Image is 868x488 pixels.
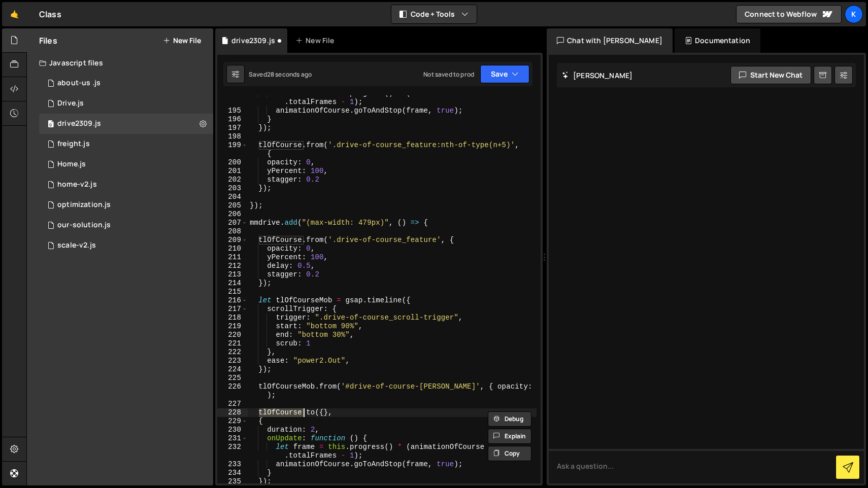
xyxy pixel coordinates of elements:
div: 200 [217,158,248,167]
div: our-solution.js [57,221,111,230]
div: 207 [217,219,248,227]
div: 227 [217,400,248,408]
div: 6044/13421.js [39,73,213,93]
div: 213 [217,270,248,279]
div: 233 [217,460,248,469]
div: Chat with [PERSON_NAME] [547,28,673,53]
span: 0 [48,121,54,129]
div: 223 [217,357,248,365]
button: Debug [488,411,531,427]
div: 211 [217,253,248,262]
div: 215 [217,288,248,296]
div: 232 [217,443,248,460]
a: 🤙 [2,2,27,26]
div: 224 [217,365,248,374]
div: about-us .js [57,79,101,88]
div: 231 [217,434,248,443]
div: drive2309.js [231,36,275,46]
div: 208 [217,227,248,236]
div: 6044/13107.js [39,93,213,114]
div: 220 [217,331,248,339]
a: Connect to Webflow [736,5,842,23]
div: 198 [217,132,248,141]
h2: Files [39,35,57,46]
div: Saved [249,70,312,79]
button: Explain [488,429,531,444]
div: 218 [217,313,248,322]
h2: [PERSON_NAME] [562,71,632,80]
div: Home.js [57,160,86,169]
div: 6044/13210.js [39,195,213,215]
div: Class [39,8,61,20]
div: Not saved to prod [423,70,474,79]
div: 226 [217,382,248,400]
div: scale-v2.js [57,241,96,250]
div: 197 [217,124,248,132]
div: 6044/27934.js [39,235,213,256]
div: 212 [217,262,248,270]
div: 210 [217,245,248,253]
div: home-v2.js [57,180,97,189]
div: 6044/37913.js [39,175,213,195]
div: 6044/19293.js [39,215,213,235]
div: 28 seconds ago [267,70,312,79]
div: 195 [217,107,248,115]
button: Code + Tools [391,5,477,23]
div: 229 [217,417,248,426]
div: drive2309.js [57,119,101,128]
div: 225 [217,374,248,382]
div: 228 [217,408,248,417]
div: 217 [217,305,248,313]
div: 202 [217,176,248,184]
div: 199 [217,141,248,158]
div: 209 [217,236,248,245]
div: Javascript files [27,53,213,73]
button: Copy [488,446,531,461]
div: 194 [217,89,248,107]
div: 206 [217,210,248,219]
div: 205 [217,201,248,210]
div: New File [295,36,338,46]
div: 6044/11375.js [39,154,213,175]
div: 196 [217,115,248,124]
div: 204 [217,193,248,201]
div: 6044/47149.js [39,114,213,134]
div: 6044/19487.js [39,134,213,154]
div: 230 [217,426,248,434]
div: 234 [217,469,248,477]
div: 235 [217,477,248,486]
div: 216 [217,296,248,305]
a: K [845,5,863,23]
div: Documentation [675,28,760,53]
div: 219 [217,322,248,331]
div: 201 [217,167,248,176]
div: 203 [217,184,248,193]
div: 214 [217,279,248,288]
div: 221 [217,339,248,348]
button: New File [163,37,201,45]
div: 222 [217,348,248,357]
button: Save [480,65,529,83]
div: optimization.js [57,200,111,210]
div: Drive.js [57,99,84,108]
button: Start new chat [730,66,811,84]
div: freight.js [57,140,90,149]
